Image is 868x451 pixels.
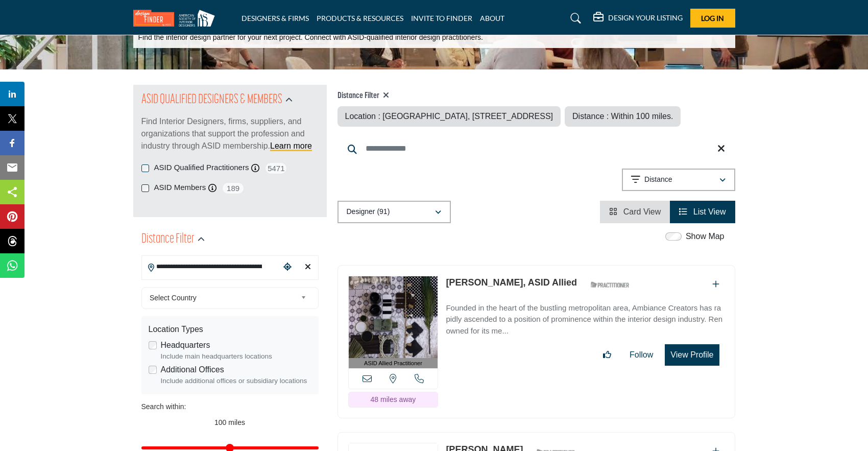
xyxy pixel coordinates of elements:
[337,201,451,223] button: Designer (91)
[150,292,297,304] span: Select Country
[141,91,282,109] h2: ASID QUALIFIED DESIGNERS & MEMBERS
[141,115,319,152] p: Find Interior Designers, firms, suppliers, and organizations that support the profession and indu...
[349,276,438,358] img: Peggy Reeves, ASID Allied
[133,10,220,27] img: Site Logo
[364,359,422,368] span: ASID Allied Practitioner
[446,302,724,337] p: Founded in the heart of the bustling metropolitan area, Ambiance Creators has rapidly ascended to...
[317,14,403,22] a: PRODUCTS & RESOURCES
[686,230,725,243] label: Show Map
[214,418,245,426] span: 100 miles
[142,257,280,277] input: Search Location
[644,175,672,185] p: Distance
[141,401,319,412] div: Search within:
[337,91,681,101] h4: Distance Filter
[693,207,726,216] span: List View
[161,364,224,376] label: Additional Offices
[138,33,483,43] p: Find the interior design partner for your next project. Connect with ASID-qualified interior desi...
[161,339,210,351] label: Headquarters
[154,162,249,174] label: ASID Qualified Practitioners
[411,14,472,22] a: INVITE TO FINDER
[446,296,724,337] a: Founded in the heart of the bustling metropolitan area, Ambiance Creators has rapidly ascended to...
[608,13,683,22] h5: DESIGN YOUR LISTING
[446,277,577,288] a: [PERSON_NAME], ASID Allied
[587,278,633,291] img: ASID Qualified Practitioners Badge Icon
[701,14,724,22] span: Log In
[141,164,149,172] input: ASID Qualified Practitioners checkbox
[446,276,577,290] p: Peggy Reeves, ASID Allied
[712,280,719,289] a: Add To List
[622,169,735,191] button: Distance
[347,207,390,217] p: Designer (91)
[670,201,735,223] li: List View
[300,256,316,278] div: Clear search location
[280,256,295,278] div: Choose your current location
[596,345,618,365] button: Like listing
[161,376,311,386] div: Include additional offices or subsidiary locations
[349,276,438,369] a: ASID Allied Practitioner
[690,9,735,28] button: Log In
[222,182,245,195] span: 189
[264,162,287,175] span: 5471
[141,230,195,249] h2: Distance Filter
[679,207,726,216] a: View List
[161,351,311,362] div: Include main headquarters locations
[154,182,206,194] label: ASID Members
[623,345,660,365] button: Follow
[593,12,683,25] div: DESIGN YOUR LISTING
[480,14,504,22] a: ABOUT
[345,112,553,121] span: Location : [GEOGRAPHIC_DATA], [STREET_ADDRESS]
[242,14,309,22] a: DESIGNERS & FIRMS
[572,112,673,121] span: Distance : Within 100 miles.
[371,395,416,403] span: 48 miles away
[561,10,588,27] a: Search
[270,141,312,150] a: Learn more
[600,201,670,223] li: Card View
[149,323,311,336] div: Location Types
[609,207,661,216] a: View Card
[665,344,719,366] button: View Profile
[337,136,735,161] input: Search Keyword
[623,207,661,216] span: Card View
[141,184,149,192] input: ASID Members checkbox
